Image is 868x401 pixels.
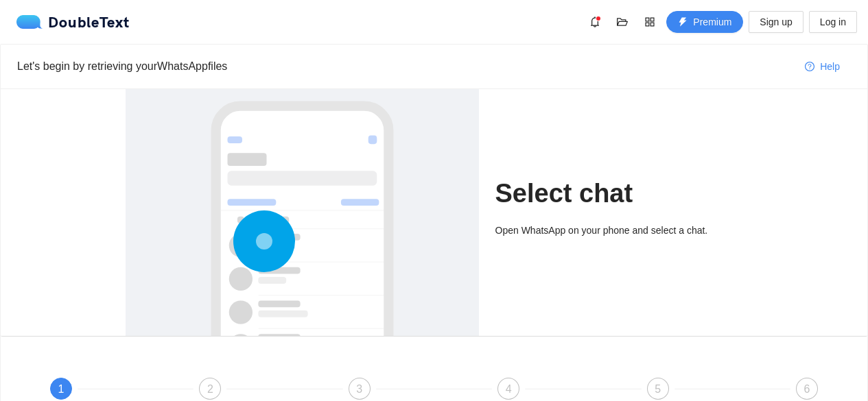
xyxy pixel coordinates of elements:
[804,383,810,395] span: 6
[666,11,743,33] button: thunderboltPremium
[809,11,857,33] button: Log in
[16,15,48,29] img: logo
[749,11,803,33] button: Sign up
[693,14,731,29] span: Premium
[820,14,846,29] span: Log in
[16,15,130,29] a: logoDoubleText
[639,11,661,33] button: appstore
[207,383,213,395] span: 2
[612,16,633,27] span: folder-open
[655,383,661,395] span: 5
[356,383,362,395] span: 3
[17,58,794,75] div: Let's begin by retrieving your WhatsApp files
[506,383,512,395] span: 4
[805,62,814,73] span: question-circle
[495,178,743,210] h1: Select chat
[760,14,792,29] span: Sign up
[16,15,130,29] div: DoubleText
[794,56,851,77] button: question-circleHelp
[585,16,605,27] span: bell
[495,223,743,238] div: Open WhatsApp on your phone and select a chat.
[820,59,840,74] span: Help
[611,11,633,33] button: folder-open
[678,17,688,28] span: thunderbolt
[58,383,64,395] span: 1
[584,11,606,33] button: bell
[640,16,660,27] span: appstore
